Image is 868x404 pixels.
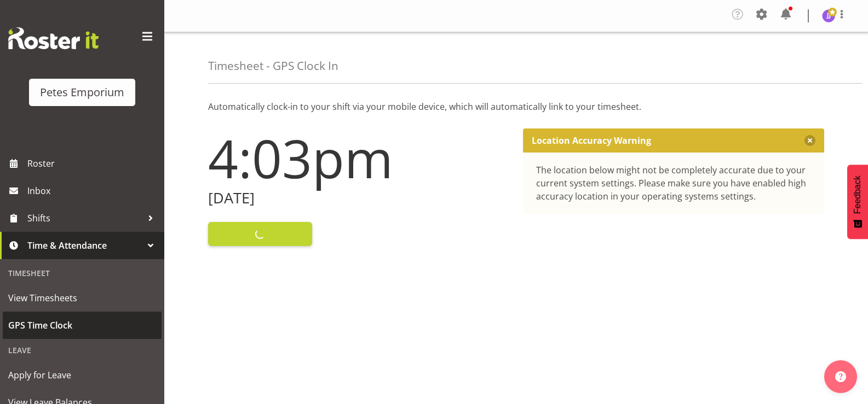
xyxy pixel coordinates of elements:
span: GPS Time Clock [8,317,156,333]
a: GPS Time Clock [3,312,162,339]
p: Automatically clock-in to your shift via your mobile device, which will automatically link to you... [208,100,824,113]
div: The location below might not be completely accurate due to your current system settings. Please m... [536,163,812,203]
img: Rosterit website logo [8,27,99,49]
img: help-xxl-2.png [835,371,846,382]
span: Shifts [27,210,142,226]
span: Feedback [853,175,863,214]
span: Inbox [27,183,159,199]
span: Apply for Leave [8,367,156,383]
img: janelle-jonkers702.jpg [822,9,835,22]
a: Apply for Leave [3,361,162,389]
span: View Timesheets [8,290,156,306]
div: Timesheet [3,262,162,284]
span: Roster [27,155,159,172]
h1: 4:03pm [208,128,510,188]
div: Petes Emporium [40,84,124,101]
h2: [DATE] [208,190,510,207]
h4: Timesheet - GPS Clock In [208,60,338,72]
a: View Timesheets [3,284,162,312]
div: Leave [3,339,162,361]
button: Close message [804,135,815,146]
button: Feedback - Show survey [847,165,868,239]
p: Location Accuracy Warning [532,135,651,146]
span: Time & Attendance [27,237,142,254]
